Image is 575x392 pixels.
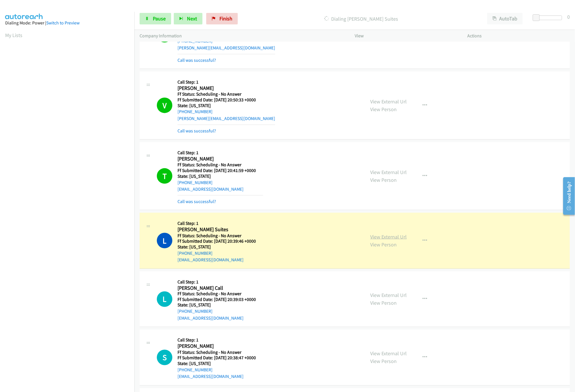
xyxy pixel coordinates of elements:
[157,291,172,307] h1: L
[177,302,263,308] h5: State: [US_STATE]
[177,291,263,297] h5: Ff Status: Scheduling - No Answer
[177,361,263,367] h5: State: [US_STATE]
[370,358,397,365] a: View Person
[177,350,263,356] h5: Ff Status: Scheduling - No Answer
[153,15,166,22] span: Pause
[567,13,570,21] div: 0
[177,186,244,192] a: [EMAIL_ADDRESS][DOMAIN_NAME]
[177,91,275,97] h5: Ff Status: Scheduling - No Answer
[559,173,575,219] iframe: Resource Center
[177,238,263,244] h5: Ff Submitted Date: [DATE] 20:39:46 +0000
[370,241,397,248] a: View Person
[370,98,407,105] a: View External Url
[5,20,129,26] div: Dialing Mode: Power |
[246,15,477,23] p: Dialing [PERSON_NAME] Suites
[177,156,263,162] h2: [PERSON_NAME]
[219,15,232,22] span: Finish
[177,233,263,239] h5: Ff Status: Scheduling - No Answer
[177,343,263,350] h2: [PERSON_NAME]
[177,309,213,314] a: [PHONE_NUMBER]
[370,169,407,175] a: View External Url
[177,57,216,63] a: Call was successful?
[177,128,216,134] a: Call was successful?
[46,20,80,26] a: Switch to Preview
[177,168,263,173] h5: Ff Submitted Date: [DATE] 20:41:59 +0000
[468,32,570,39] p: Actions
[157,233,172,248] h1: L
[206,13,238,24] a: Finish
[370,106,397,113] a: View Person
[177,297,263,303] h5: Ff Submitted Date: [DATE] 20:39:03 +0000
[177,367,213,373] a: [PHONE_NUMBER]
[355,32,457,39] p: View
[370,292,407,299] a: View External Url
[140,32,344,39] p: Company Information
[5,32,22,38] a: My Lists
[177,180,213,185] a: [PHONE_NUMBER]
[177,250,213,256] a: [PHONE_NUMBER]
[370,177,397,183] a: View Person
[157,350,172,365] h1: S
[177,257,244,262] a: [EMAIL_ADDRESS][DOMAIN_NAME]
[177,97,275,103] h5: Ff Submitted Date: [DATE] 20:50:33 +0000
[177,150,263,156] h5: Call Step: 1
[177,355,263,361] h5: Ff Submitted Date: [DATE] 20:38:47 +0000
[177,316,244,321] a: [EMAIL_ADDRESS][DOMAIN_NAME]
[177,279,263,285] h5: Call Step: 1
[177,199,216,204] a: Call was successful?
[177,221,263,226] h5: Call Step: 1
[177,374,244,379] a: [EMAIL_ADDRESS][DOMAIN_NAME]
[177,103,275,109] h5: State: [US_STATE]
[370,300,397,306] a: View Person
[177,162,263,168] h5: Ff Status: Scheduling - No Answer
[177,116,275,121] a: [PERSON_NAME][EMAIL_ADDRESS][DOMAIN_NAME]
[536,16,562,20] div: Delay between calls (in seconds)
[187,15,197,22] span: Next
[177,173,263,179] h5: State: [US_STATE]
[370,350,407,357] a: View External Url
[177,244,263,250] h5: State: [US_STATE]
[177,226,263,233] h2: [PERSON_NAME] Suites
[177,109,213,114] a: [PHONE_NUMBER]
[177,45,275,51] a: [PERSON_NAME][EMAIL_ADDRESS][DOMAIN_NAME]
[157,98,172,113] h1: V
[174,13,202,24] button: Next
[487,13,523,24] button: AutoTab
[177,337,263,343] h5: Call Step: 1
[177,285,263,291] h2: [PERSON_NAME] Call
[140,13,171,24] a: Pause
[370,233,407,240] a: View External Url
[5,44,134,317] iframe: Dialpad
[157,168,172,184] h1: T
[177,85,263,92] h2: [PERSON_NAME]
[157,350,172,365] div: The call is yet to be attempted
[177,79,275,85] h5: Call Step: 1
